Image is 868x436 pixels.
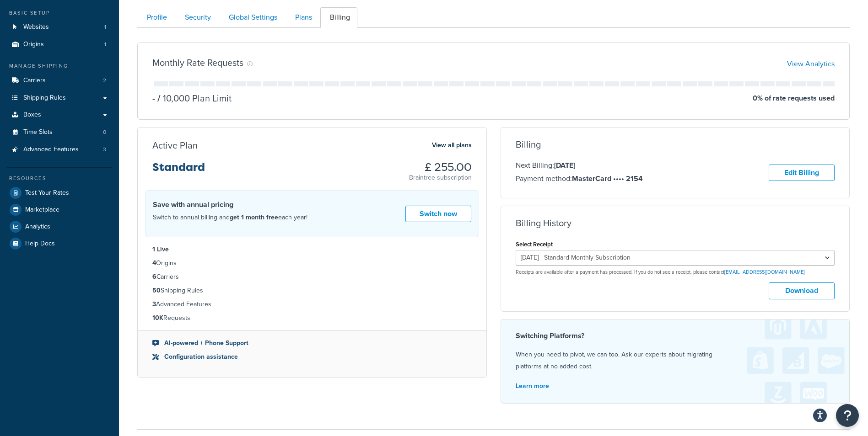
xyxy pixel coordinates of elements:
[219,7,285,28] a: Global Settings
[175,7,218,28] a: Security
[7,19,112,36] a: Websites 1
[152,313,163,323] strong: 10K
[137,7,174,28] a: Profile
[152,140,198,150] h3: Active Plan
[103,146,106,154] span: 3
[152,352,472,362] li: Configuration assistance
[516,139,541,149] h3: Billing
[516,173,643,185] p: Payment method:
[7,141,112,158] a: Advanced Features 3
[405,206,471,223] a: Switch now
[7,218,112,235] a: Analytics
[23,111,41,119] span: Boxes
[516,349,835,372] p: When you need to pivot, we can too. Ask our experts about migrating platforms at no added cost.
[7,72,112,89] li: Carriers
[152,92,155,105] p: -
[25,223,50,231] span: Analytics
[7,202,112,218] a: Marketplace
[152,245,169,254] strong: 1 Live
[516,330,835,341] h4: Switching Platforms?
[7,175,112,182] div: Resources
[25,240,55,248] span: Help Docs
[23,41,44,48] span: Origins
[152,286,472,296] li: Shipping Rules
[7,185,112,201] a: Test Your Rates
[152,258,156,268] strong: 4
[104,23,106,31] span: 1
[7,235,112,252] a: Help Docs
[836,404,859,427] button: Open Resource Center
[320,7,357,28] a: Billing
[152,272,156,282] strong: 6
[152,299,472,309] li: Advanced Features
[103,77,106,85] span: 2
[152,299,156,309] strong: 3
[23,77,46,85] span: Carriers
[286,7,319,28] a: Plans
[7,19,112,36] li: Websites
[572,173,643,184] strong: MasterCard •••• 2154
[769,282,835,299] button: Download
[409,173,472,182] p: Braintree subscription
[152,58,243,68] h3: Monthly Rate Requests
[7,141,112,158] li: Advanced Features
[23,146,79,154] span: Advanced Features
[25,189,69,197] span: Test Your Rates
[103,128,106,136] span: 0
[7,36,112,53] li: Origins
[7,62,112,70] div: Manage Shipping
[155,92,232,105] p: 10,000 Plan Limit
[23,23,49,31] span: Websites
[104,41,106,48] span: 1
[724,268,805,276] a: [EMAIL_ADDRESS][DOMAIN_NAME]
[787,58,835,69] a: View Analytics
[7,72,112,89] a: Carriers 2
[7,106,112,123] a: Boxes
[153,199,307,210] h4: Save with annual pricing
[152,286,161,295] strong: 50
[516,218,571,228] h3: Billing History
[516,381,549,391] a: Learn more
[516,160,643,171] p: Next Billing:
[409,161,472,173] h3: £ 255.00
[152,258,472,268] li: Origins
[7,124,112,141] li: Time Slots
[516,269,835,276] p: Receipts are available after a payment has processed. If you do not see a receipt, please contact
[230,213,278,222] strong: get 1 month free
[25,206,59,214] span: Marketplace
[157,91,161,105] span: /
[769,165,835,181] a: Edit Billing
[23,128,53,136] span: Time Slots
[554,160,575,170] strong: [DATE]
[753,92,835,105] p: 0 % of rate requests used
[152,313,472,323] li: Requests
[432,139,472,151] a: View all plans
[7,124,112,141] a: Time Slots 0
[23,94,66,102] span: Shipping Rules
[516,241,553,248] label: Select Receipt
[152,272,472,282] li: Carriers
[152,338,472,348] li: AI-powered + Phone Support
[7,36,112,53] a: Origins 1
[153,212,307,223] p: Switch to annual billing and each year!
[7,9,112,17] div: Basic Setup
[7,90,112,106] a: Shipping Rules
[152,161,205,181] h3: Standard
